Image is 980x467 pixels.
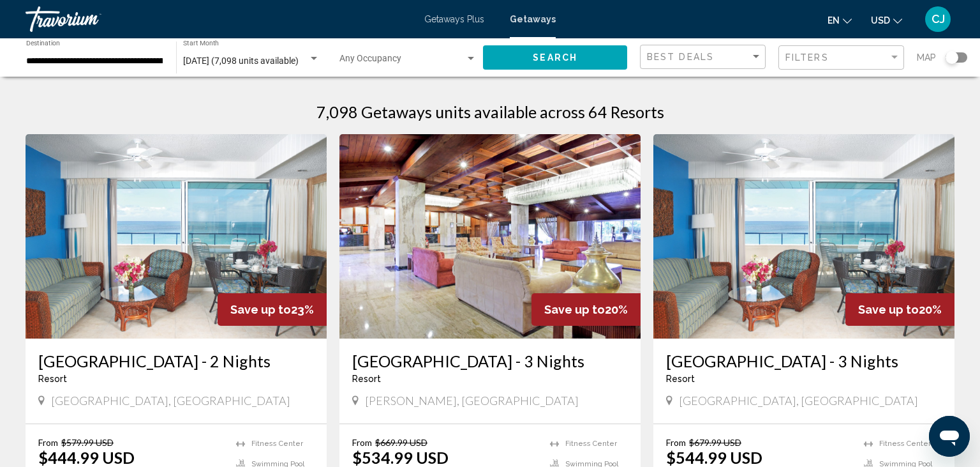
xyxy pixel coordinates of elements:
[828,15,840,26] span: en
[929,416,970,457] iframe: Button to launch messaging window
[352,374,381,384] span: Resort
[871,11,902,29] button: Change currency
[544,303,605,316] span: Save up to
[533,53,577,63] span: Search
[689,437,741,448] span: $679.99 USD
[879,440,931,448] span: Fitness Center
[26,134,327,339] img: 1858I01X.jpg
[510,14,556,24] a: Getaways
[647,52,714,62] span: Best Deals
[51,394,290,408] span: [GEOGRAPHIC_DATA], [GEOGRAPHIC_DATA]
[352,351,628,371] a: [GEOGRAPHIC_DATA] - 3 Nights
[845,293,954,326] div: 20%
[316,102,664,121] h1: 7,098 Getaways units available across 64 Resorts
[38,437,58,448] span: From
[251,440,303,448] span: Fitness Center
[666,351,942,371] a: [GEOGRAPHIC_DATA] - 3 Nights
[61,437,114,448] span: $579.99 USD
[666,374,695,384] span: Resort
[365,394,579,408] span: [PERSON_NAME], [GEOGRAPHIC_DATA]
[565,440,617,448] span: Fitness Center
[653,134,954,339] img: 1858I01X.jpg
[917,49,936,66] span: Map
[921,6,954,33] button: User Menu
[666,437,686,448] span: From
[38,351,314,371] a: [GEOGRAPHIC_DATA] - 2 Nights
[858,303,919,316] span: Save up to
[785,52,829,63] span: Filters
[230,303,291,316] span: Save up to
[352,448,449,467] p: $534.99 USD
[778,45,904,71] button: Filter
[483,45,627,69] button: Search
[424,14,484,24] a: Getaways Plus
[871,15,890,26] span: USD
[38,448,135,467] p: $444.99 USD
[679,394,918,408] span: [GEOGRAPHIC_DATA], [GEOGRAPHIC_DATA]
[218,293,327,326] div: 23%
[375,437,427,448] span: $669.99 USD
[666,448,762,467] p: $544.99 USD
[932,13,945,26] span: CJ
[647,52,762,63] mat-select: Sort by
[339,134,641,339] img: DS94E01X.jpg
[828,11,852,29] button: Change language
[26,6,412,32] a: Travorium
[531,293,641,326] div: 20%
[38,374,67,384] span: Resort
[352,437,372,448] span: From
[183,56,299,66] span: [DATE] (7,098 units available)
